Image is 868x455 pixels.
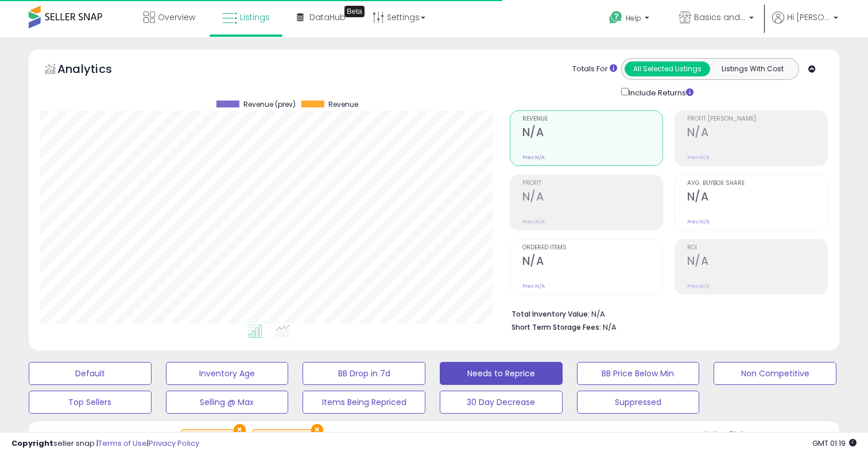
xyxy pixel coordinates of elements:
[511,309,590,319] b: Total Inventory Value:
[626,13,641,23] span: Help
[522,218,545,225] small: Prev: N/A
[57,61,134,80] h5: Analytics
[687,154,710,161] small: Prev: N/A
[511,306,819,320] li: N/A
[522,154,545,161] small: Prev: N/A
[522,180,662,187] span: Profit
[243,101,296,109] span: Revenue (prev)
[344,6,365,17] div: Tooltip anchor
[772,11,838,37] a: Hi [PERSON_NAME]
[687,180,827,187] span: Avg. Buybox Share
[309,11,346,23] span: DataHub
[577,362,700,385] button: BB Price Below Min
[166,362,289,385] button: Inventory Age
[303,391,425,414] button: Items Being Repriced
[522,245,662,251] span: Ordered Items
[625,61,710,76] button: All Selected Listings
[440,362,563,385] button: Needs to Reprice
[440,391,563,414] button: 30 Day Decrease
[522,255,662,270] h2: N/A
[29,391,152,414] button: Top Sellers
[522,116,662,122] span: Revenue
[687,255,827,270] h2: N/A
[98,438,147,449] a: Terms of Use
[687,116,827,122] span: Profit [PERSON_NAME]
[522,283,545,290] small: Prev: N/A
[613,86,707,99] div: Include Returns
[600,2,661,37] a: Help
[812,438,857,449] span: 2025-10-14 01:19 GMT
[787,11,830,23] span: Hi [PERSON_NAME]
[694,11,746,23] span: Basics and More Store
[687,190,827,206] h2: N/A
[687,283,710,290] small: Prev: N/A
[572,64,617,75] div: Totals For
[710,61,795,76] button: Listings With Cost
[303,362,425,385] button: BB Drop in 7d
[11,438,53,449] strong: Copyright
[29,362,152,385] button: Default
[149,438,199,449] a: Privacy Policy
[328,101,358,109] span: Revenue
[522,190,662,206] h2: N/A
[714,362,836,385] button: Non Competitive
[577,391,700,414] button: Suppressed
[240,11,270,23] span: Listings
[522,126,662,141] h2: N/A
[166,391,289,414] button: Selling @ Max
[158,11,195,23] span: Overview
[234,424,246,436] button: ×
[511,322,601,332] b: Short Term Storage Fees:
[11,438,199,449] div: seller snap | |
[609,10,623,25] i: Get Help
[687,126,827,141] h2: N/A
[687,245,827,251] span: ROI
[311,424,323,436] button: ×
[603,322,617,333] span: N/A
[705,429,840,440] p: Listing States:
[687,218,710,225] small: Prev: N/A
